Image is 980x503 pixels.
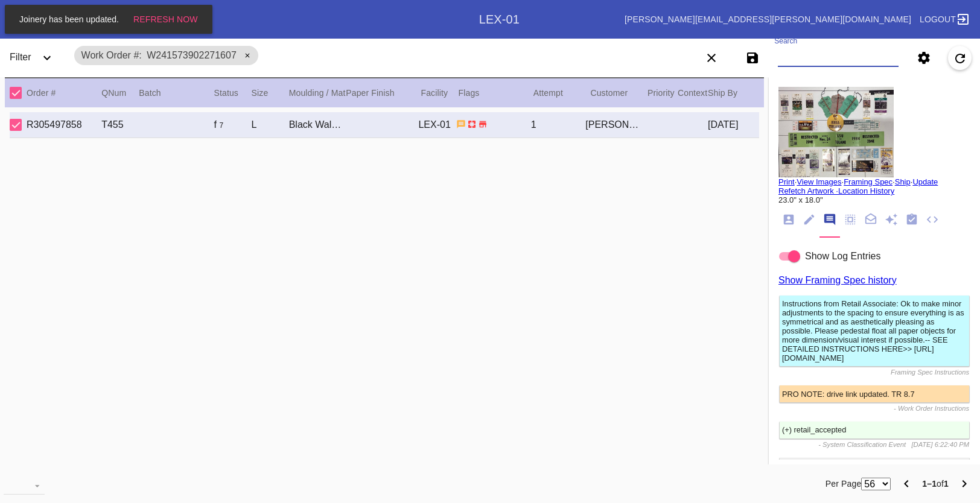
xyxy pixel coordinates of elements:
div: Batch [139,86,214,100]
a: View Images [797,177,841,186]
span: Work Order # [81,50,142,60]
b: 1 [944,479,949,489]
a: Ship [895,177,911,186]
div: of [922,476,949,491]
span: Factory Arrived [214,119,216,130]
div: FilterExpand [5,41,68,75]
md-checkbox: Select All [10,83,28,103]
div: Priority [647,86,678,100]
span: 7 [219,121,223,130]
div: LEX-01 [479,13,520,27]
a: [PERSON_NAME][EMAIL_ADDRESS][PERSON_NAME][DOMAIN_NAME] [625,14,911,24]
button: Previous Page [894,472,918,496]
div: Customer [590,86,647,100]
button: Settings [912,46,936,70]
div: Instructions from Retail Associate: Ok to make minor adjustments to the spacing to ensure everyth... [782,299,967,362]
span: Has instructions from customer. Has instructions from business. [456,119,466,129]
div: · · · · [778,177,970,204]
div: Work OrdersExpand [28,7,479,31]
span: Priority [647,88,675,98]
div: Ship By [708,86,759,100]
span: Filter [10,52,31,62]
span: 7 workflow steps remaining [219,121,223,130]
span: Joinery has been updated. [16,14,122,24]
span: Ship By [708,88,737,98]
span: - System Classification Event [818,441,906,448]
div: LEX-01 [418,119,456,130]
ng-md-icon: Clear filters [704,57,719,67]
div: Select Work OrderR305497858T455Factory Arrived 7 workflow steps remainingLBlack Walnut (Gallery) ... [10,112,759,138]
div: Paper Finish [346,86,421,100]
span: Surface Float [467,119,477,129]
div: - Work Order Instructions [780,405,969,412]
ng-md-icon: Measurements [844,213,857,227]
a: Update [912,177,938,186]
div: L [252,119,289,130]
span: Show Log Entries [805,251,880,261]
button: Save filters [740,46,765,70]
md-select: download-file: Download... [4,476,45,495]
button: Next Page [952,472,976,496]
button: Refresh [948,46,972,70]
div: 23.0" x 18.0" [778,195,970,204]
div: Facility [421,86,458,100]
span: W241573902271607 [147,50,237,60]
a: Location History [838,186,894,195]
div: Attempt [533,86,591,100]
div: [DATE] [708,119,759,130]
ng-md-icon: Workflow [905,213,918,227]
ng-md-icon: Package Note [864,213,877,227]
ng-md-icon: Order Info [782,213,795,227]
a: Framing Spec [844,177,892,186]
md-switch: show log entries [778,247,970,265]
div: [PERSON_NAME] [585,119,640,130]
div: (+) retail_accepted [780,422,969,438]
div: Size [252,86,289,100]
ng-md-icon: JSON Files [926,213,939,227]
button: Clear filters [699,46,724,70]
span: Logout [920,14,956,24]
div: Flags [459,86,533,100]
span: Size [252,88,269,98]
div: PRO NOTE: drive link updated. TR 8.7 [780,385,969,402]
a: Show Framing Spec history [778,275,897,285]
b: 1–1 [922,479,937,489]
div: Created in facility [GEOGRAPHIC_DATA] [780,458,969,475]
div: QNum [101,86,139,100]
button: Refresh Now [130,8,202,30]
span: Ship to Store [478,119,488,129]
div: Moulding / Mat [289,86,346,100]
a: Logout [916,8,970,30]
div: Black Walnut (Gallery) / White [289,119,344,130]
span: Refresh Now [133,14,198,24]
div: Status [214,86,251,100]
div: Order # [27,86,101,100]
div: 1 [531,119,586,130]
img: c_inside,w_600,h_600.auto [778,87,894,177]
ng-md-icon: Work Order Fields [803,213,816,227]
span: [DATE] 6:22:40 PM [911,441,969,448]
button: Expand [35,46,59,70]
ng-md-icon: Add Ons [885,213,898,227]
div: R305497858 [27,119,101,130]
md-checkbox: Select Work Order [10,117,28,133]
div: Context [678,86,708,100]
div: T455 [101,119,139,130]
ng-md-icon: Notes [823,213,836,227]
div: Framing Spec Instructions [780,369,969,376]
label: Per Page [826,476,862,491]
a: Refetch Artwork · [778,186,838,195]
a: Print [778,177,795,186]
span: f [214,119,216,130]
